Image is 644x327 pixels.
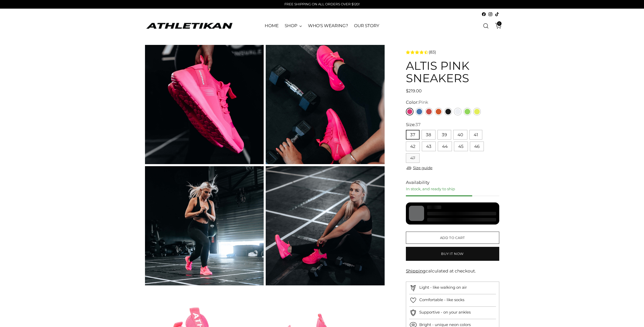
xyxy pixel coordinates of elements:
[406,59,499,84] h1: ALTIS Pink Sneakers
[406,247,499,261] button: Buy it now
[497,21,502,26] span: 0
[440,235,465,240] span: Add to cart
[416,122,421,127] span: 37
[435,108,442,115] a: Orange
[406,153,420,163] button: 47
[354,20,379,31] a: OUR STORY
[419,297,464,303] p: Comfortable - like socks
[470,142,484,151] button: 46
[438,130,451,140] button: 39
[406,122,421,128] label: Size:
[145,22,234,30] a: ATHLETIKAN
[453,130,467,140] button: 40
[425,108,433,115] a: Red
[266,45,385,164] img: ALTIS Pink Sneakers
[473,108,481,115] a: Yellow
[491,21,502,31] a: Open cart modal
[464,108,471,115] a: Green
[406,186,455,191] span: In stock, and ready to ship
[422,130,435,140] button: 38
[444,108,452,115] a: Black
[422,142,436,151] button: 43
[406,130,420,140] button: 37
[438,142,452,151] button: 44
[266,166,385,285] img: ALTIS Pink Sneakers
[406,99,428,106] label: Color:
[406,232,499,244] button: Add to cart
[406,108,413,115] a: Pink
[469,130,482,140] button: 41
[454,108,462,115] a: White
[265,20,279,31] a: HOME
[145,166,264,285] img: ALTIS Pink Sneakers
[284,2,360,7] p: FREE SHIPPING ON ALL ORDERS OVER $120!
[406,165,432,171] a: Size guide
[419,100,428,105] span: Pink
[406,179,429,186] span: Availability
[308,20,348,31] a: WHO'S WEARING?
[406,142,420,151] button: 42
[406,268,499,274] div: calculated at checkout.
[416,108,423,115] a: Blue
[285,20,302,31] a: SHOP
[429,49,436,55] span: (83)
[419,285,467,290] p: Light - like walking on air
[481,21,491,31] a: Open search modal
[419,309,471,315] p: Supportive - on your ankles
[406,49,499,55] a: 4.3 rating (83 votes)
[406,268,426,273] a: Shipping
[145,45,264,164] img: ALTIS Pink Sneakers
[454,142,468,151] button: 45
[406,88,422,93] span: $219.00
